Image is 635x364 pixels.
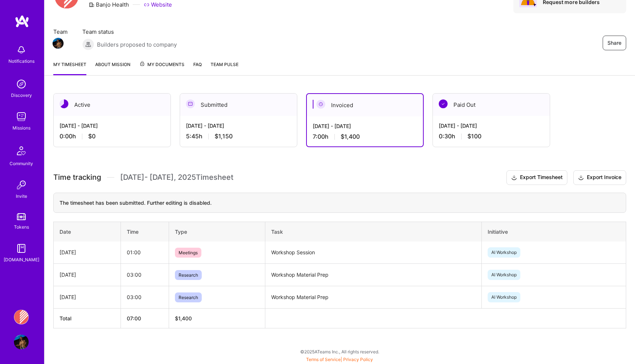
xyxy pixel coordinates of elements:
span: $100 [467,132,481,140]
div: Invoiced [307,94,423,116]
th: Task [265,222,482,241]
a: User Avatar [12,335,31,349]
td: Workshop Material Prep [265,286,482,308]
span: $1,400 [341,133,360,141]
div: Tokens [14,223,29,231]
a: Team Member Avatar [53,37,63,50]
button: Export Invoice [573,170,626,185]
span: My Documents [139,61,184,69]
button: Share [603,36,626,50]
div: Banjo Health [89,1,129,8]
span: Time tracking [53,173,101,182]
span: Research [175,270,202,280]
div: Active [54,94,171,116]
button: Export Timesheet [506,170,567,185]
span: AI Workshop [488,247,520,258]
a: Website [144,1,172,8]
div: [DATE] [60,271,115,279]
div: [DATE] [60,293,115,301]
div: [DATE] [60,248,115,256]
a: Privacy Policy [343,357,373,362]
div: Notifications [8,57,35,65]
td: 01:00 [121,241,169,264]
td: 03:00 [121,263,169,286]
a: Terms of Service [306,357,341,362]
div: [DATE] - [DATE] [186,122,291,130]
span: Research [175,292,202,302]
span: Builders proposed to company [97,41,177,48]
span: Share [607,39,621,47]
a: About Mission [95,61,130,75]
span: [DATE] - [DATE] , 2025 Timesheet [120,173,233,182]
span: AI Workshop [488,270,520,280]
img: guide book [14,241,29,256]
img: tokens [17,213,26,220]
img: Banjo Health: AI Coding Tools Enablement Workshop [14,310,29,324]
img: Active [60,99,68,108]
img: teamwork [14,109,29,124]
span: AI Workshop [488,292,520,302]
i: icon CompanyGray [89,2,94,8]
div: 5:45 h [186,132,291,140]
img: discovery [14,77,29,91]
a: My timesheet [53,61,86,75]
span: | [306,357,373,362]
span: Team Pulse [211,62,238,67]
img: Invoiced [316,100,325,109]
img: logo [15,15,29,28]
th: Date [54,222,121,241]
th: Type [169,222,265,241]
div: 7:00 h [313,133,417,141]
img: User Avatar [14,335,29,349]
div: Discovery [11,91,32,99]
div: [DATE] - [DATE] [439,122,544,130]
th: Total [54,308,121,328]
img: Builders proposed to company [82,39,94,50]
div: Invite [16,192,27,200]
div: 0:00 h [60,132,165,140]
div: Missions [12,124,31,132]
span: $0 [88,132,96,140]
th: $1,400 [169,308,265,328]
a: FAQ [193,61,202,75]
span: Team [53,28,68,36]
div: [DATE] - [DATE] [60,122,165,130]
div: [DOMAIN_NAME] [4,256,39,263]
a: Banjo Health: AI Coding Tools Enablement Workshop [12,310,31,324]
div: The timesheet has been submitted. Further editing is disabled. [53,193,626,213]
div: 0:30 h [439,132,544,140]
a: Team Pulse [211,61,238,75]
img: Paid Out [439,99,448,108]
a: My Documents [139,61,184,75]
div: © 2025 ATeams Inc., All rights reserved. [44,342,635,361]
td: Workshop Session [265,241,482,264]
div: [DATE] - [DATE] [313,122,417,130]
th: 07:00 [121,308,169,328]
img: bell [14,43,29,57]
th: Time [121,222,169,241]
div: Submitted [180,94,297,116]
th: Initiative [482,222,626,241]
i: icon Download [578,174,584,182]
span: Meetings [175,248,201,258]
span: $1,150 [215,132,233,140]
img: Community [12,142,30,160]
img: Invite [14,178,29,192]
span: Team status [82,28,177,36]
img: Team Member Avatar [53,38,64,49]
img: Submitted [186,99,195,108]
div: Paid Out [433,94,550,116]
td: Workshop Material Prep [265,263,482,286]
td: 03:00 [121,286,169,308]
i: icon Download [511,174,517,182]
div: Community [10,160,33,167]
